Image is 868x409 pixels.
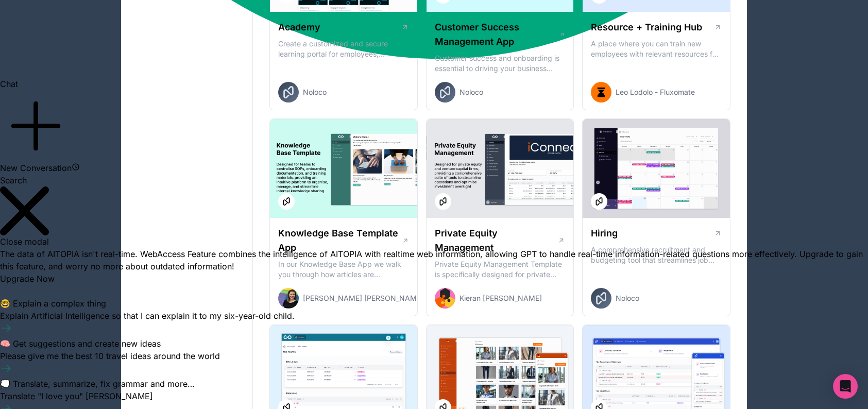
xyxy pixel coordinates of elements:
p: Create a customized and secure learning portal for employees, customers or partners. Organize les... [278,39,409,59]
h1: Resource + Training Hub [591,20,702,35]
p: A place where you can train new employees with relevant resources for each department and allow s... [591,39,722,59]
h1: Hiring [591,226,618,241]
h1: Private Equity Management [435,226,557,255]
span: Noloco [616,293,639,303]
div: Open Intercom Messenger [833,374,858,399]
p: Private Equity Management Template is specifically designed for private equity and venture capita... [435,259,566,280]
span: Kieran [PERSON_NAME] [459,293,542,303]
span: [PERSON_NAME] [PERSON_NAME] [303,293,423,303]
span: Leo Lodolo - Fluxomate [616,87,695,97]
p: In our Knowledge Base App we walk you through how articles are submitted, approved, and managed, ... [278,259,409,280]
span: Noloco [459,87,483,97]
h1: Customer Success Management App [435,20,559,49]
h1: Academy [278,20,320,35]
h1: Knowledge Base Template App [278,226,402,255]
p: Customer success and onboarding is essential to driving your business forward and ensuring retent... [435,53,566,74]
span: Noloco [303,87,327,97]
p: A comprehensive recruitment and budgeting tool that streamlines job creation, applicant tracking,... [591,245,722,265]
